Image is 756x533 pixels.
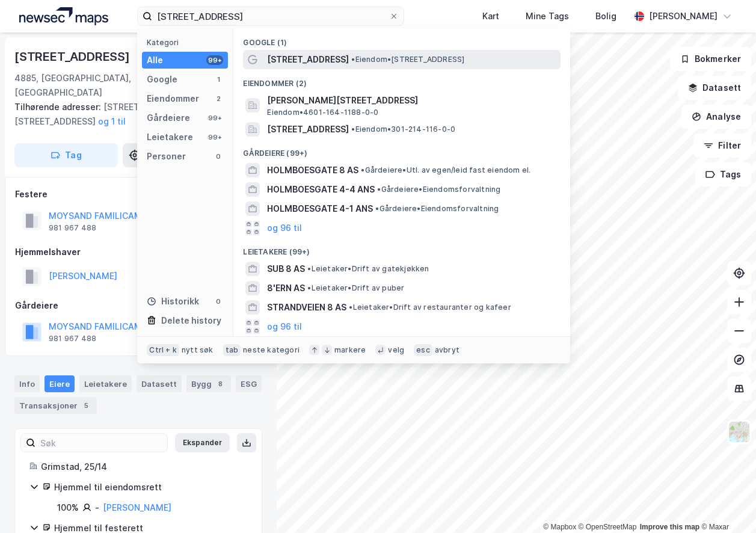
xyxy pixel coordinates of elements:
[147,149,186,164] div: Personer
[307,264,429,274] span: Leietaker • Drift av gatekjøkken
[375,204,499,214] span: Gårdeiere • Eiendomsforvaltning
[361,165,530,175] span: Gårdeiere • Utl. av egen/leid fast eiendom el.
[161,313,221,328] div: Delete history
[243,345,300,355] div: neste kategori
[267,163,358,177] span: HOLMBOESGATE 8 AS
[670,47,751,71] button: Bokmerker
[147,294,199,309] div: Historikk
[14,102,103,112] span: Tilhørende adresser:
[206,55,223,65] div: 99+
[14,71,201,100] div: 4885, [GEOGRAPHIC_DATA], [GEOGRAPHIC_DATA]
[14,47,132,66] div: [STREET_ADDRESS]
[267,108,378,117] span: Eiendom • 4601-164-1188-0-0
[49,223,96,233] div: 981 967 488
[267,300,346,315] span: STRANDVEIEN 8 AS
[435,345,459,355] div: avbryt
[45,375,75,392] div: Eiere
[206,132,223,142] div: 99+
[147,130,193,144] div: Leietakere
[214,297,223,306] div: 0
[147,38,228,47] div: Kategori
[15,187,262,202] div: Festere
[388,345,404,355] div: velg
[137,375,182,392] div: Datasett
[214,152,223,161] div: 0
[728,421,751,443] img: Z
[19,7,108,25] img: logo.a4113a55bc3d86da70a041830d287a7e.svg
[349,303,511,312] span: Leietaker • Drift av restauranter og kafeer
[182,345,214,355] div: nytt søk
[267,122,349,137] span: [STREET_ADDRESS]
[681,105,751,129] button: Analyse
[267,319,302,334] button: og 96 til
[351,125,355,134] span: •
[307,283,311,292] span: •
[361,165,364,174] span: •
[57,501,79,515] div: 100%
[375,204,379,213] span: •
[54,480,247,494] div: Hjemmel til eiendomsrett
[267,182,375,197] span: HOLMBOESGATE 4-4 ANS
[233,238,570,259] div: Leietakere (99+)
[223,344,241,356] div: tab
[147,344,179,356] div: Ctrl + k
[696,475,756,533] iframe: Chat Widget
[267,221,302,235] button: og 96 til
[14,375,40,392] div: Info
[147,53,163,67] div: Alle
[14,143,118,167] button: Tag
[15,245,262,259] div: Hjemmelshaver
[307,283,404,293] span: Leietaker • Drift av puber
[640,523,699,531] a: Improve this map
[214,94,223,103] div: 2
[595,9,616,23] div: Bolig
[307,264,311,273] span: •
[351,55,464,64] span: Eiendom • [STREET_ADDRESS]
[349,303,352,312] span: •
[175,433,230,452] button: Ekspander
[543,523,576,531] a: Mapbox
[41,460,247,474] div: Grimstad, 25/14
[267,52,349,67] span: [STREET_ADDRESS]
[377,185,381,194] span: •
[233,139,570,161] div: Gårdeiere (99+)
[267,202,373,216] span: HOLMBOESGATE 4-1 ANS
[79,375,132,392] div: Leietakere
[103,502,171,513] a: [PERSON_NAME]
[80,399,92,411] div: 5
[35,434,167,452] input: Søk
[267,262,305,276] span: SUB 8 AS
[526,9,569,23] div: Mine Tags
[414,344,432,356] div: esc
[15,298,262,313] div: Gårdeiere
[147,91,199,106] div: Eiendommer
[214,378,226,390] div: 8
[233,28,570,50] div: Google (1)
[233,69,570,91] div: Eiendommer (2)
[14,397,97,414] div: Transaksjoner
[695,162,751,186] button: Tags
[95,501,99,515] div: -
[206,113,223,123] div: 99+
[334,345,366,355] div: markere
[186,375,231,392] div: Bygg
[579,523,637,531] a: OpenStreetMap
[49,334,96,344] div: 981 967 488
[351,55,355,64] span: •
[152,7,389,25] input: Søk på adresse, matrikkel, gårdeiere, leietakere eller personer
[236,375,262,392] div: ESG
[696,475,756,533] div: Kontrollprogram for chat
[482,9,499,23] div: Kart
[377,185,500,194] span: Gårdeiere • Eiendomsforvaltning
[678,76,751,100] button: Datasett
[649,9,718,23] div: [PERSON_NAME]
[14,100,253,129] div: [STREET_ADDRESS], [STREET_ADDRESS]
[214,75,223,84] div: 1
[693,134,751,158] button: Filter
[267,281,305,295] span: 8'ERN AS
[351,125,455,134] span: Eiendom • 301-214-116-0-0
[147,72,177,87] div: Google
[267,93,556,108] span: [PERSON_NAME][STREET_ADDRESS]
[147,111,190,125] div: Gårdeiere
